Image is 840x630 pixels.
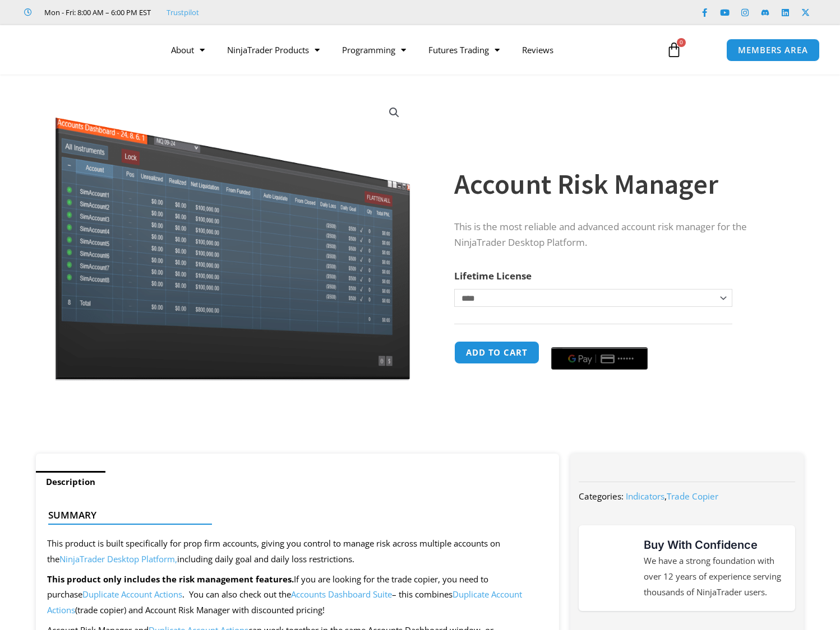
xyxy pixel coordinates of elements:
[626,491,664,502] a: Indicators
[41,6,151,19] span: Mon - Fri: 8:00 AM – 6:00 PM EST
[511,37,565,63] a: Reviews
[549,339,650,340] iframe: Secure payment input frame
[331,37,417,63] a: Programming
[677,38,686,47] span: 0
[454,165,782,204] h1: Account Risk Manager
[291,589,392,600] a: Accounts Dashboard Suite
[738,46,808,54] span: MEMBERS AREA
[644,536,784,553] h3: Buy With Confidence
[47,573,294,585] strong: This product only includes the risk management features.
[52,94,413,381] img: Screenshot 2024-08-26 15462845454
[160,37,216,63] a: About
[216,37,331,63] a: NinjaTrader Products
[47,572,548,619] p: If you are looking for the trade copier, you need to purchase . You can also check out the – this...
[23,30,144,70] img: LogoAI | Affordable Indicators – NinjaTrader
[649,34,699,66] a: 0
[667,491,718,502] a: Trade Copier
[626,491,718,502] span: ,
[579,491,624,502] span: Categories:
[417,37,511,63] a: Futures Trading
[454,219,782,251] p: This is the most reliable and advanced account risk manager for the NinjaTrader Desktop Platform.
[48,510,538,521] h4: Summary
[167,6,199,19] a: Trustpilot
[644,553,784,600] p: We have a strong foundation with over 12 years of experience serving thousands of NinjaTrader users.
[36,471,105,493] a: Description
[384,102,404,123] a: View full-screen image gallery
[454,341,539,364] button: Add to cart
[82,589,182,600] a: Duplicate Account Actions
[47,536,548,567] p: This product is built specifically for prop firm accounts, giving you control to manage risk acro...
[454,269,532,282] label: Lifetime License
[59,553,177,564] a: NinjaTrader Desktop Platform,
[590,548,630,588] img: mark thumbs good 43913 | Affordable Indicators – NinjaTrader
[160,37,656,63] nav: Menu
[617,355,634,363] text: ••••••
[551,347,648,370] button: Buy with GPay
[726,39,820,62] a: MEMBERS AREA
